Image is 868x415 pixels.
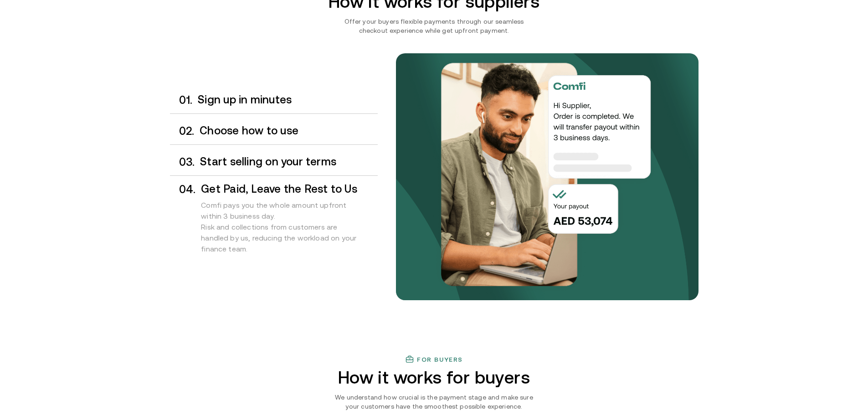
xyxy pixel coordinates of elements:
div: 0 1 . [170,94,193,106]
h2: How it works for buyers [301,368,567,387]
h3: Start selling on your terms [200,156,377,168]
h3: Sign up in minutes [198,94,377,106]
div: 0 3 . [170,156,195,168]
img: Your payments collected on time. [427,49,664,300]
img: bg [396,53,699,300]
h3: Get Paid, Leave the Rest to Us [201,183,377,195]
p: We understand how crucial is the payment stage and make sure your customers have the smoothest po... [331,393,538,411]
h3: For buyers [417,356,463,363]
div: Comfi pays you the whole amount upfront within 3 business day. Risk and collections from customer... [201,195,377,263]
div: 0 2 . [170,125,195,137]
p: Offer your buyers flexible payments through our seamless checkout experience while get upfront pa... [331,17,538,35]
img: finance [405,355,414,364]
div: 0 4 . [170,183,196,263]
h3: Choose how to use [200,125,377,137]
